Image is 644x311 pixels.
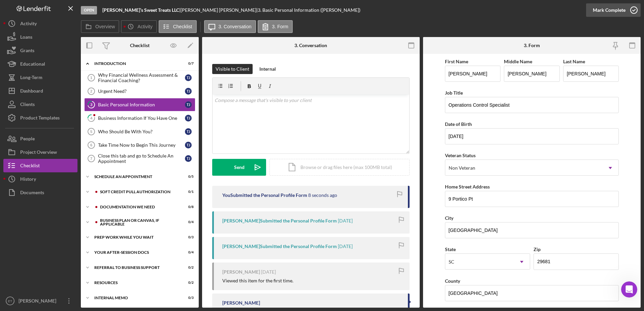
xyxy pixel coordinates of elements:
[258,7,360,13] div: 3. Basic Personal Information ([PERSON_NAME])
[445,184,490,189] label: Home Street Address
[90,143,92,147] tspan: 6
[20,159,40,174] div: Checklist
[219,24,252,29] label: 3. Conversation
[182,205,194,209] div: 0 / 8
[20,132,35,147] div: People
[445,59,468,64] label: First Name
[182,62,194,66] div: 0 / 7
[100,190,177,194] div: Soft Credit Pull Authorization
[212,64,253,74] button: Visible to Client
[20,17,37,32] div: Activity
[118,3,130,15] div: Close
[90,130,92,134] tspan: 5
[94,62,177,66] div: Introduction
[256,64,279,74] button: Internal
[3,30,77,44] a: Loans
[181,7,258,13] div: [PERSON_NAME] [PERSON_NAME] |
[222,193,307,198] div: You Submitted the Personal Profile Form
[338,218,353,223] time: 2025-08-19 22:46
[185,142,192,148] div: T J
[259,64,276,74] div: Internal
[6,206,129,218] textarea: Message…
[212,159,266,176] button: Send
[182,190,194,194] div: 0 / 1
[33,155,86,160] a: [URL][DOMAIN_NAME]
[586,3,641,17] button: Mark Complete
[98,115,185,121] div: Business Information If You Have One
[445,215,453,221] label: City
[20,98,35,113] div: Clients
[3,145,77,159] button: Project Overview
[105,3,118,15] button: Home
[94,175,177,179] div: Schedule An Appointment
[90,89,92,93] tspan: 2
[216,64,249,74] div: Visible to Client
[222,244,337,249] div: [PERSON_NAME] Submitted the Personal Profile Form
[17,294,61,309] div: [PERSON_NAME]
[182,235,194,239] div: 0 / 3
[33,8,63,15] p: Active 3h ago
[3,71,77,84] a: Long-Term
[3,294,77,308] button: ET[PERSON_NAME]
[182,175,194,179] div: 0 / 5
[159,20,197,33] button: Checklist
[185,128,192,135] div: T J
[20,44,34,59] div: Grants
[3,98,77,111] button: Clients
[116,218,126,229] button: Send a message…
[3,44,77,57] button: Grants
[185,101,192,108] div: T J
[338,244,353,249] time: 2025-08-19 22:37
[84,71,195,84] a: 1Why Financial Wellness Assessment & Financial Coaching?TJ
[173,24,192,29] label: Checklist
[3,132,77,145] button: People
[98,102,185,107] div: Basic Personal Information
[185,74,192,81] div: T J
[182,220,194,224] div: 0 / 4
[11,181,105,188] div: Best,
[100,205,177,209] div: Documentation We Need
[33,3,76,8] h1: [PERSON_NAME]
[3,159,77,172] button: Checklist
[445,90,463,96] label: Job Title
[3,57,77,71] a: Educational
[32,220,37,226] button: Upload attachment
[4,3,17,15] button: go back
[3,172,77,186] a: History
[449,259,454,265] div: SC
[3,186,77,199] a: Documents
[94,296,177,300] div: Internal Memo
[261,269,276,275] time: 2025-08-19 22:35
[445,278,460,284] label: County
[11,188,105,195] div: [PERSON_NAME]
[258,20,293,33] button: 3. Form
[3,84,77,98] button: Dashboard
[84,152,195,165] a: 7Close this tab and go to Schedule An AppointmentTJ
[185,155,192,162] div: T J
[445,121,472,127] label: Date of Birth
[182,281,194,285] div: 0 / 2
[11,29,105,161] div: Thank you for reaching out. The email address is how we uniquely identify a person and create a l...
[222,300,260,306] div: [PERSON_NAME]
[90,102,92,107] tspan: 3
[5,15,129,210] div: Christina says…
[84,84,195,98] a: 2Urgent Need?TJ
[11,19,105,26] div: Hi [PERSON_NAME],
[90,116,93,120] tspan: 4
[90,157,92,161] tspan: 7
[20,145,57,161] div: Project Overview
[3,17,77,30] a: Activity
[20,172,36,187] div: History
[222,278,293,283] div: Viewed this item for the first time.
[21,220,27,226] button: Gif picker
[81,6,97,14] div: Open
[563,59,585,64] label: Last Name
[524,43,540,48] div: 3. Form
[94,235,177,239] div: Prep Work While You Wait
[5,15,110,198] div: Hi [PERSON_NAME],Thank you for reaching out. The email address is how we uniquely identify a pers...
[185,115,192,122] div: T J
[20,111,60,126] div: Product Templates
[272,24,288,29] label: 3. Form
[121,20,157,33] button: Activity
